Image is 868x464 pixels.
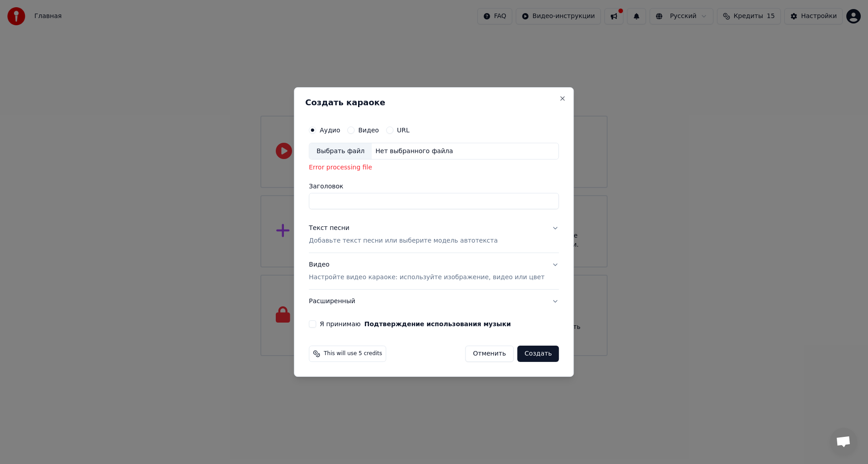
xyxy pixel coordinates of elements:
[309,217,559,253] button: Текст песниДобавьте текст песни или выберите модель автотекста
[309,273,544,282] p: Настройте видео караоке: используйте изображение, видео или цвет
[305,98,562,107] h2: Создать караоке
[358,127,379,133] label: Видео
[309,253,559,289] button: ВидеоНастройте видео караоке: используйте изображение, видео или цвет
[324,350,382,357] span: This will use 5 credits
[465,346,514,362] button: Отменить
[517,346,559,362] button: Создать
[364,321,511,327] button: Я принимаю
[320,127,340,133] label: Аудио
[309,260,544,282] div: Видео
[309,183,559,190] label: Заголовок
[397,127,410,133] label: URL
[309,237,498,246] p: Добавьте текст песни или выберите модель автотекста
[309,290,559,313] button: Расширенный
[372,147,457,156] div: Нет выбранного файла
[320,321,511,327] label: Я принимаю
[309,224,349,233] div: Текст песни
[309,143,372,159] div: Выбрать файл
[309,164,559,173] div: Error processing file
